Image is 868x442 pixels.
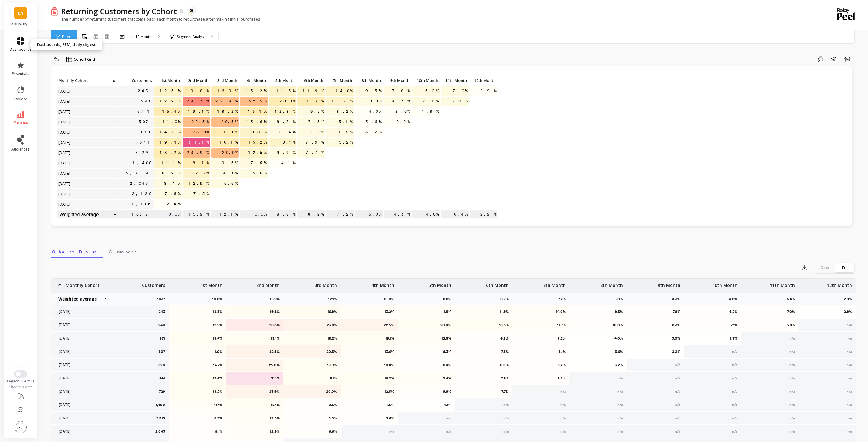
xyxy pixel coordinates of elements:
[300,97,325,106] span: 18.3%
[161,117,182,126] span: 11.0%
[459,362,508,367] p: 6.0%
[345,376,394,381] p: 15.2%
[287,349,337,354] p: 20.5%
[159,128,182,137] span: 14.7%
[230,336,280,341] p: 19.1%
[412,76,440,85] p: 10th Month
[158,323,165,327] p: 240
[13,120,28,125] span: metrics
[57,169,72,178] span: [DATE]
[688,309,737,314] p: 6.2%
[459,336,508,341] p: 6.5%
[847,336,852,340] span: n/a
[558,297,569,301] p: 7.2%
[789,363,795,367] span: n/a
[117,76,146,86] div: Toggle SortBy
[287,309,337,314] p: 16.9%
[278,128,296,137] span: 8.4%
[57,76,86,86] div: Toggle SortBy
[287,362,337,367] p: 19.0%
[190,169,210,178] span: 12.5%
[51,7,58,16] img: header icon
[327,78,352,83] span: 7th Month
[256,279,280,288] p: 2nd Month
[66,279,99,288] p: Monthly Cohort
[222,169,239,178] span: 8.0%
[573,309,623,314] p: 9.5%
[246,128,268,137] span: 10.8%
[345,336,394,341] p: 15.1%
[789,349,795,354] span: n/a
[441,210,469,219] p: 6.4%
[835,263,855,272] div: Fill
[278,97,296,106] span: 20.0%
[732,363,737,367] span: n/a
[335,107,354,116] span: 8.2%
[345,362,394,367] p: 10.8%
[270,78,295,83] span: 5th Month
[240,76,268,85] p: 4th Month
[163,179,182,188] span: 8.1%
[847,363,852,367] span: n/a
[230,376,280,381] p: 31.1%
[307,117,325,126] span: 7.5%
[276,117,296,126] span: 8.3%
[371,279,394,288] p: 4th Month
[275,86,296,96] span: 11.5%
[429,279,451,288] p: 5th Month
[338,128,354,137] span: 5.2%
[270,297,283,301] p: 15.9%
[543,279,566,288] p: 7th Month
[173,323,222,327] p: 12.9%
[12,71,29,76] span: essentials
[789,376,795,380] span: n/a
[252,169,268,178] span: 5.6%
[287,389,337,394] p: 20.0%
[140,128,154,137] a: 620
[412,76,441,86] div: Toggle SortBy
[136,107,154,116] a: 571
[364,117,383,126] span: 3.6%
[297,76,326,86] div: Toggle SortBy
[441,76,469,85] p: 11th Month
[159,97,182,106] span: 12.9%
[630,336,680,341] p: 3.0%
[459,376,508,381] p: 7.9%
[441,76,469,86] div: Toggle SortBy
[384,210,411,219] p: 4.3%
[138,117,154,126] a: 507
[486,279,509,288] p: 6th Month
[18,10,23,17] span: LA
[187,107,210,116] span: 19.1%
[247,138,268,147] span: 15.2%
[500,297,512,301] p: 8.2%
[118,210,154,219] p: 1037
[57,189,72,198] span: [DATE]
[745,323,795,327] p: 5.8%
[216,86,239,96] span: 16.9%
[129,179,154,188] a: 2,043
[330,97,354,106] span: 11.7%
[62,34,72,39] span: Filters
[345,389,394,394] p: 12.5%
[173,362,222,367] p: 14.7%
[672,297,684,301] p: 4.3%
[276,148,296,157] span: 9.9%
[442,78,467,83] span: 11th Month
[14,370,27,378] button: Switch to New UI
[658,279,680,288] p: 9th Month
[630,323,680,327] p: 8.3%
[230,309,280,314] p: 19.8%
[158,362,165,367] p: 620
[230,323,280,327] p: 28.3%
[827,279,852,288] p: 12th Month
[390,97,411,106] span: 8.3%
[159,148,182,157] span: 18.2%
[220,117,239,126] span: 20.5%
[315,279,337,288] p: 3rd Month
[328,297,341,301] p: 12.1%
[729,297,741,301] p: 4.0%
[248,97,268,106] span: 22.5%
[402,336,451,341] p: 12.8%
[200,279,222,288] p: 1st Month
